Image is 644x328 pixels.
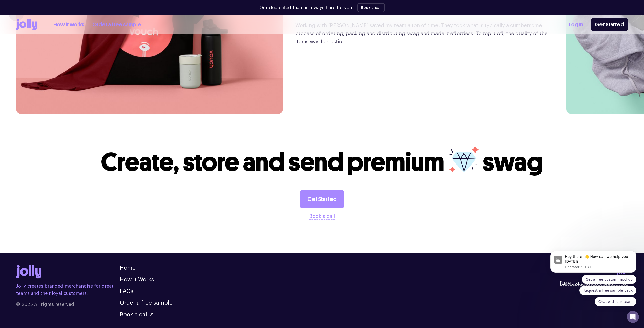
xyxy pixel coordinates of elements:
a: Home [120,265,136,271]
a: How it works [53,21,84,29]
p: Our dedicated team is always here for you [259,4,352,11]
iframe: Intercom notifications message [543,245,644,325]
span: Book a call [120,312,149,317]
iframe: Intercom live chat [627,311,639,323]
span: swag [483,147,543,177]
a: Order a free sample [92,21,141,29]
a: Get Started [300,190,344,208]
button: Book a call [120,312,153,317]
span: © 2025 All rights reserved [16,301,120,308]
button: Book a call [309,212,335,221]
a: Log In [569,21,583,29]
a: Get Started [591,18,628,31]
button: Book a call [357,3,385,12]
a: Order a free sample [120,300,173,306]
a: FAQs [120,288,133,294]
span: Create, store and send premium [101,147,444,177]
p: Jolly creates branded merchandise for great teams and their loyal customers. [16,283,120,297]
a: How It Works [120,277,154,282]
